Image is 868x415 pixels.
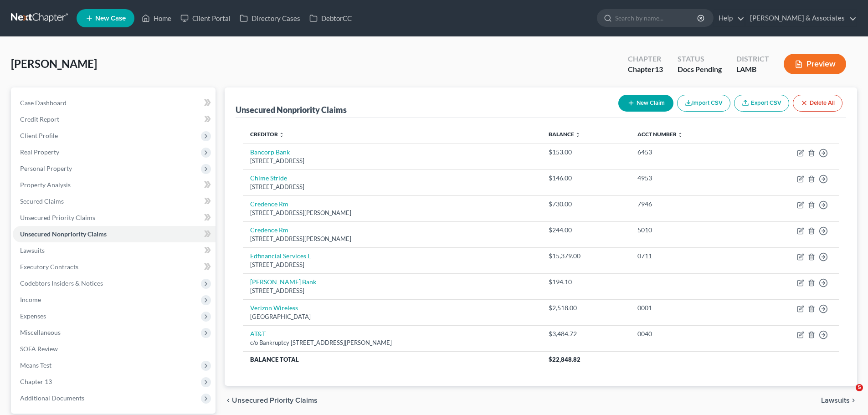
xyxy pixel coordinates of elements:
a: Export CSV [734,95,789,112]
div: [STREET_ADDRESS] [250,287,534,295]
a: Case Dashboard [13,95,216,111]
div: Chapter [628,64,663,75]
div: 6453 [637,148,738,157]
span: Lawsuits [20,246,45,254]
div: $244.00 [549,225,623,235]
a: [PERSON_NAME] & Associates [745,10,857,26]
a: Unsecured Priority Claims [13,210,216,226]
span: Miscellaneous [20,328,61,336]
span: Unsecured Priority Claims [232,397,318,404]
a: [PERSON_NAME] Bank [250,278,316,286]
div: LAMB [736,64,769,75]
span: Unsecured Priority Claims [20,214,95,221]
a: Unsecured Nonpriority Claims [13,226,216,242]
div: [GEOGRAPHIC_DATA] [250,313,534,321]
div: [STREET_ADDRESS] [250,157,534,165]
a: Verizon Wireless [250,304,298,312]
span: $22,848.82 [549,356,580,363]
a: AT&T [250,330,266,338]
i: unfold_more [678,132,683,138]
div: 4953 [637,174,738,183]
span: Unsecured Nonpriority Claims [20,230,107,238]
a: Chime Stride [250,174,287,182]
div: [STREET_ADDRESS] [250,261,534,269]
span: SOFA Review [20,345,58,353]
div: $153.00 [549,148,623,157]
span: Property Analysis [20,181,71,189]
div: Docs Pending [678,64,722,75]
button: Delete All [793,95,842,112]
span: Income [20,296,41,303]
span: Codebtors Insiders & Notices [20,279,103,287]
div: $146.00 [549,174,623,183]
a: Property Analysis [13,177,216,193]
span: Chapter 13 [20,378,52,385]
button: New Claim [618,95,673,112]
div: [STREET_ADDRESS] [250,183,534,191]
span: Credit Report [20,115,59,123]
button: Import CSV [677,95,730,112]
a: Secured Claims [13,193,216,210]
a: Lawsuits [13,242,216,259]
input: Search by name... [615,10,699,26]
a: DebtorCC [305,10,356,26]
button: Preview [784,54,846,74]
span: [PERSON_NAME] [11,57,97,70]
div: $730.00 [549,200,623,209]
span: Personal Property [20,164,72,172]
a: Executory Contracts [13,259,216,275]
a: Client Portal [176,10,235,26]
div: [STREET_ADDRESS][PERSON_NAME] [250,235,534,243]
a: Directory Cases [235,10,305,26]
div: c/o Bankruptcy [STREET_ADDRESS][PERSON_NAME] [250,338,534,347]
div: Status [678,54,722,64]
div: [STREET_ADDRESS][PERSON_NAME] [250,209,534,217]
span: Client Profile [20,132,58,139]
th: Balance Total [243,351,541,368]
a: Bancorp Bank [250,148,290,156]
a: Creditor unfold_more [250,131,284,138]
span: 13 [655,65,663,73]
span: Case Dashboard [20,99,67,107]
a: Acct Number unfold_more [637,131,683,138]
span: 5 [856,384,863,391]
div: District [736,54,769,64]
span: Expenses [20,312,46,320]
span: Executory Contracts [20,263,78,271]
a: Home [137,10,176,26]
a: Balance unfold_more [549,131,580,138]
span: Real Property [20,148,59,156]
span: Means Test [20,361,51,369]
div: $194.10 [549,277,623,287]
div: 0001 [637,303,738,313]
i: chevron_left [225,397,232,404]
button: chevron_left Unsecured Priority Claims [225,397,318,404]
div: 0040 [637,329,738,338]
div: $3,484.72 [549,329,623,338]
button: Lawsuits chevron_right [821,397,857,404]
div: 7946 [637,200,738,209]
i: unfold_more [279,132,284,138]
a: Credence Rm [250,226,288,234]
div: Unsecured Nonpriority Claims [236,104,347,115]
div: 5010 [637,225,738,235]
i: unfold_more [575,132,580,138]
a: Help [714,10,745,26]
div: $2,518.00 [549,303,623,313]
a: Credit Report [13,111,216,128]
iframe: Intercom live chat [837,384,859,406]
span: Secured Claims [20,197,64,205]
a: SOFA Review [13,341,216,357]
a: Credence Rm [250,200,288,208]
span: Additional Documents [20,394,84,402]
span: New Case [95,15,126,22]
div: 0711 [637,251,738,261]
span: Lawsuits [821,397,850,404]
a: Edfinancial Services L [250,252,311,260]
div: $15,379.00 [549,251,623,261]
div: Chapter [628,54,663,64]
